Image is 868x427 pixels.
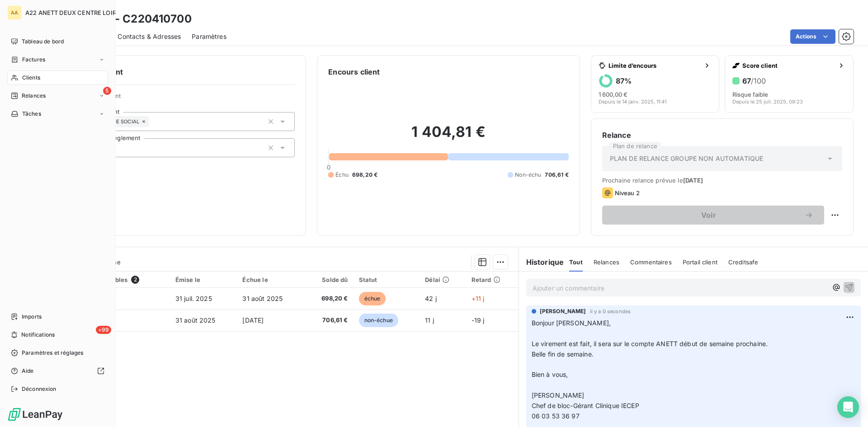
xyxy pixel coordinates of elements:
[725,55,854,113] button: Score client67/100Risque faibleDepuis le 25 juil. 2025, 09:23
[22,38,64,46] span: Tableau de bord
[359,314,398,327] span: non-échue
[25,9,120,16] span: A22 ANETT DEUX CENTRE LOIRE
[242,295,283,302] span: 31 août 2025
[591,55,720,113] button: Limite d’encours87%1 600,00 €Depuis le 14 janv. 2025, 11:41
[609,62,700,69] span: Limite d’encours
[425,295,437,302] span: 42 j
[599,91,627,98] span: 1 600,00 €
[175,276,232,283] div: Émise le
[328,66,380,77] h6: Encours client
[352,171,377,179] span: 698,20 €
[80,11,192,27] h3: IECEP - C220410700
[21,331,55,339] span: Notifications
[472,295,485,302] span: +11 j
[310,276,348,283] div: Solde dû
[540,307,586,315] span: [PERSON_NAME]
[22,385,57,393] span: Déconnexion
[359,292,386,305] span: échue
[22,92,46,100] span: Relances
[728,258,759,266] span: Creditsafe
[22,110,41,118] span: Tâches
[149,117,156,126] input: Ajouter une valeur
[73,92,295,105] span: Propriétés Client
[425,276,460,283] div: Délai
[425,316,434,324] span: 11 j
[790,29,835,44] button: Actions
[7,364,108,378] a: Aide
[7,5,22,20] div: AA
[615,189,640,197] span: Niveau 2
[616,76,632,85] h6: 87 %
[732,91,768,98] span: Risque faible
[532,340,768,347] span: Le virement est fait, il sera sur le compte ANETT début de semaine prochaine.
[118,32,181,41] span: Contacts & Adresses
[532,350,594,358] span: Belle fin de semaine.
[532,391,585,399] span: [PERSON_NAME]
[742,76,766,85] h6: 67
[175,316,216,324] span: 31 août 2025
[175,295,212,302] span: 31 juil. 2025
[602,177,842,184] span: Prochaine relance prévue le
[310,316,348,325] span: 706,61 €
[732,99,803,104] span: Depuis le 25 juil. 2025, 09:23
[515,171,541,179] span: Non-échu
[22,313,42,321] span: Imports
[22,74,40,82] span: Clients
[751,76,766,85] span: /100
[594,258,619,266] span: Relances
[742,62,834,69] span: Score client
[131,276,139,284] span: 2
[610,154,764,163] span: PLAN DE RELANCE GROUPE NON AUTOMATIQUE
[532,319,611,327] span: Bonjour [PERSON_NAME],
[683,258,717,266] span: Portail client
[545,171,568,179] span: 706,61 €
[837,396,859,418] div: Open Intercom Messenger
[532,402,639,409] span: Chef de bloc-Gérant Clinique IECEP
[602,206,824,225] button: Voir
[327,164,330,171] span: 0
[328,123,568,150] h2: 1 404,81 €
[96,326,111,334] span: +99
[7,407,63,422] img: Logo LeanPay
[22,367,34,375] span: Aide
[683,177,703,184] span: [DATE]
[103,87,111,95] span: 5
[22,349,83,357] span: Paramètres et réglages
[519,257,564,267] h6: Historique
[359,276,415,283] div: Statut
[310,294,348,303] span: 698,20 €
[532,371,568,378] span: Bien à vous,
[22,56,45,64] span: Factures
[472,276,513,283] div: Retard
[192,32,226,41] span: Paramètres
[613,211,804,219] span: Voir
[71,276,165,284] div: Pièces comptables
[569,258,583,266] span: Tout
[55,66,295,77] h6: Informations client
[590,309,631,314] span: il y a 0 secondes
[532,412,580,420] span: 06 03 53 36 97
[242,276,299,283] div: Échue le
[630,258,672,266] span: Commentaires
[602,130,842,141] h6: Relance
[335,171,349,179] span: Échu
[242,316,264,324] span: [DATE]
[472,316,485,324] span: -19 j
